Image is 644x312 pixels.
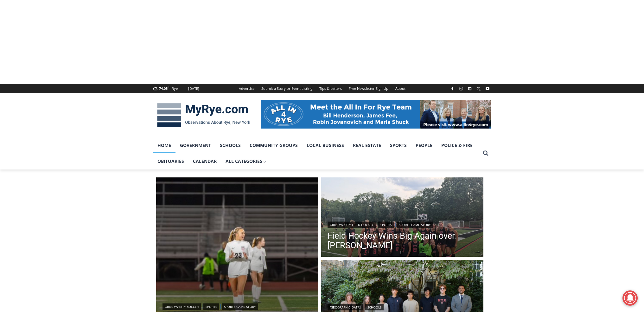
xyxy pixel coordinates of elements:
[222,303,258,310] a: Sports Game Story
[159,86,168,91] span: 74.05
[392,84,409,93] a: About
[328,303,477,310] div: |
[172,86,178,91] div: Rye
[153,137,175,153] a: Home
[215,137,245,153] a: Schools
[328,220,477,228] div: | |
[328,304,363,310] a: [GEOGRAPHIC_DATA]
[163,303,201,310] a: Girls Varsity Soccer
[386,137,411,153] a: Sports
[437,137,477,153] a: Police & Fire
[316,84,345,93] a: Tips & Letters
[480,148,491,159] button: View Search Form
[258,84,316,93] a: Submit a Story or Event Listing
[328,231,477,250] a: Field Hockey Wins Big Again over [PERSON_NAME]
[449,85,456,92] a: Facebook
[411,137,437,153] a: People
[235,84,409,93] nav: Secondary Navigation
[153,153,188,169] a: Obituaries
[484,85,491,92] a: YouTube
[188,153,221,169] a: Calendar
[175,137,215,153] a: Government
[163,302,282,310] div: | |
[466,85,474,92] a: Linkedin
[321,177,483,259] img: (PHOTO: The 2025 Rye Varsity Field Hockey team after their win vs Ursuline on Friday, September 5...
[321,177,483,259] a: Read More Field Hockey Wins Big Again over Harrison
[226,158,267,165] span: All Categories
[328,222,376,228] a: Girls Varsity Field Hockey
[188,86,199,91] div: [DATE]
[365,304,384,310] a: Schools
[475,85,482,92] a: X
[153,137,480,169] nav: Primary Navigation
[235,84,258,93] a: Advertise
[203,303,219,310] a: Sports
[245,137,302,153] a: Community Groups
[302,137,348,153] a: Local Business
[221,153,271,169] a: All Categories
[153,99,254,132] img: MyRye.com
[345,84,392,93] a: Free Newsletter Sign Up
[397,222,433,228] a: Sports Game Story
[169,85,170,89] span: F
[348,137,386,153] a: Real Estate
[261,100,491,129] img: All in for Rye
[457,85,465,92] a: Instagram
[378,222,394,228] a: Sports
